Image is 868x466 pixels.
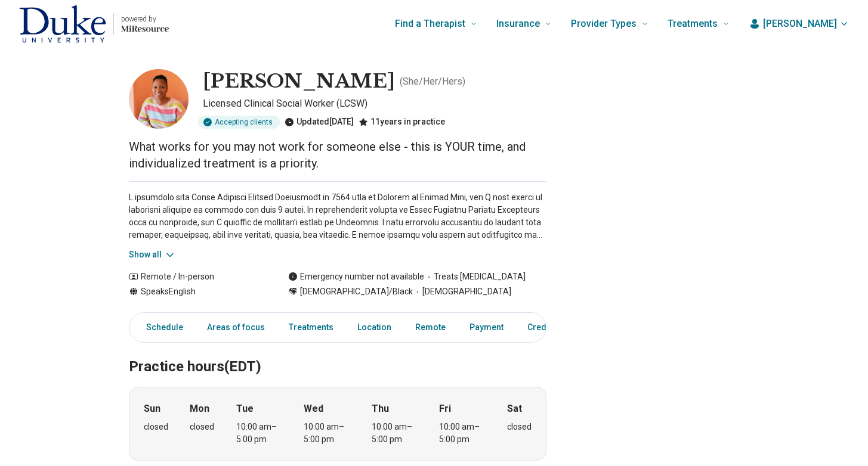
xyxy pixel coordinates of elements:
[462,315,511,340] a: Payment
[190,402,209,416] strong: Mon
[282,315,341,340] a: Treatments
[571,15,637,32] span: Provider Types
[190,421,214,433] div: closed
[198,116,280,129] div: Accepting clients
[236,402,254,416] strong: Tue
[507,421,532,433] div: closed
[359,116,445,129] div: 11 years in practice
[668,15,718,32] span: Treatments
[408,315,453,340] a: Remote
[129,69,189,129] img: Ashley Knight, Licensed Clinical Social Worker (LCSW)
[200,315,272,340] a: Areas of focus
[129,387,546,461] div: When does the program meet?
[236,421,282,446] div: 10:00 am – 5:00 pm
[129,285,264,298] div: Speaks English
[520,315,580,340] a: Credentials
[496,15,540,32] span: Insurance
[129,248,176,261] button: Show all
[129,328,546,377] h2: Practice hours (EDT)
[144,421,168,433] div: closed
[395,15,465,32] span: Find a Therapist
[129,191,546,241] p: L ipsumdolo sita Conse Adipisci Elitsed Doeiusmodt in 7564 utla et Dolorem al Enimad Mini, ven Q ...
[372,421,418,446] div: 10:00 am – 5:00 pm
[121,14,169,24] p: powered by
[288,271,424,283] div: Emergency number not available
[439,421,485,446] div: 10:00 am – 5:00 pm
[129,271,264,283] div: Remote / In-person
[304,421,350,446] div: 10:00 am – 5:00 pm
[203,69,395,94] h1: [PERSON_NAME]
[129,138,546,172] p: What works for you may not work for someone else - this is YOUR time, and individualized treatmen...
[507,402,522,416] strong: Sat
[19,5,169,43] a: Home page
[350,315,399,340] a: Location
[400,74,465,89] p: ( She/Her/Hers )
[424,271,526,283] span: Treats [MEDICAL_DATA]
[372,402,389,416] strong: Thu
[203,97,546,111] p: Licensed Clinical Social Worker (LCSW)
[132,315,190,340] a: Schedule
[300,285,413,298] span: [DEMOGRAPHIC_DATA]/Black
[749,17,849,31] button: [PERSON_NAME]
[763,17,837,31] span: [PERSON_NAME]
[304,402,323,416] strong: Wed
[439,402,451,416] strong: Fri
[413,285,511,298] span: [DEMOGRAPHIC_DATA]
[144,402,160,416] strong: Sun
[285,116,354,129] div: Updated [DATE]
